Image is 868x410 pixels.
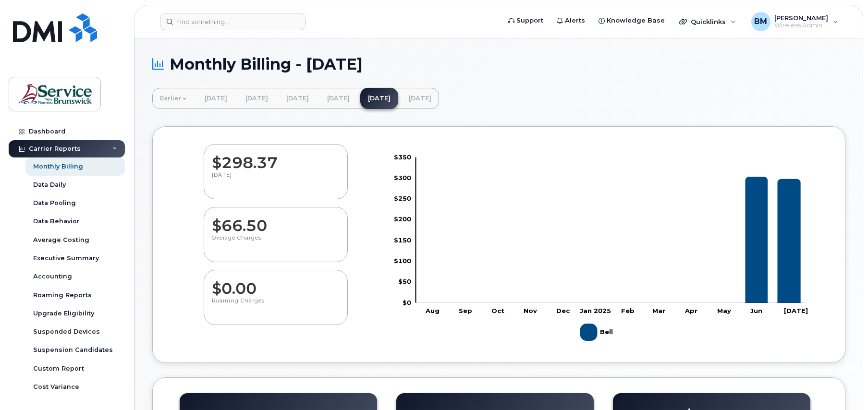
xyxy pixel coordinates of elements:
tspan: $50 [398,278,411,286]
tspan: [DATE] [784,307,808,314]
a: [DATE] [319,88,357,109]
g: Bell [580,320,615,345]
tspan: Mar [653,307,666,314]
tspan: $300 [394,174,411,181]
tspan: Nov [524,307,537,314]
a: [DATE] [238,88,276,109]
tspan: Oct [491,307,504,314]
tspan: Aug [425,307,440,314]
h1: Monthly Billing - [DATE] [152,56,845,72]
p: Roaming Charges [212,297,340,314]
g: Bell [421,177,801,303]
dd: $298.37 [212,145,340,171]
a: Earlier [152,88,194,109]
tspan: Apr [685,307,698,314]
g: Chart [394,153,808,345]
p: Overage Charges [212,234,340,252]
p: [DATE] [212,171,340,189]
tspan: $350 [394,153,411,161]
tspan: Sep [459,307,473,314]
a: [DATE] [197,88,235,109]
tspan: May [717,307,731,314]
a: [DATE] [279,88,317,109]
tspan: $100 [394,257,411,265]
a: [DATE] [360,88,398,109]
tspan: Dec [556,307,570,314]
dd: $0.00 [212,270,340,297]
tspan: $0 [403,299,411,306]
tspan: Jan 2025 [580,307,611,314]
tspan: Feb [622,307,635,314]
a: [DATE] [401,88,439,109]
tspan: $150 [394,236,411,244]
dd: $66.50 [212,207,340,234]
tspan: $200 [394,216,411,223]
tspan: Jun [750,307,762,314]
tspan: $250 [394,194,411,202]
g: Legend [580,320,615,345]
